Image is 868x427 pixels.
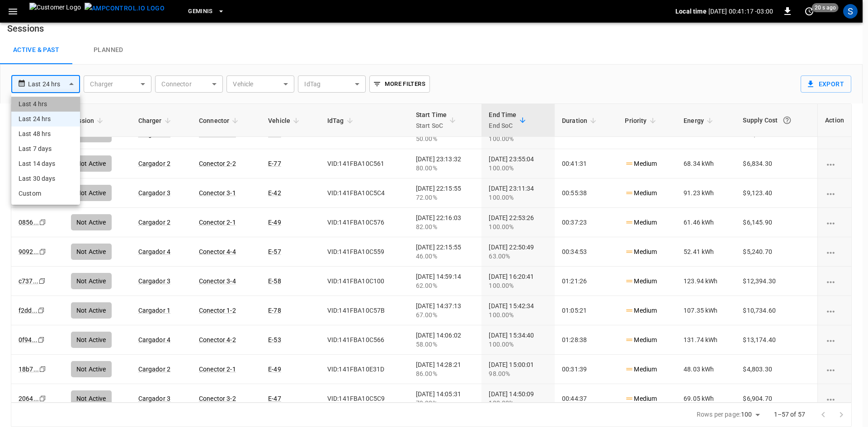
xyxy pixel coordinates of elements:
[11,127,80,141] li: Last 48 hrs
[11,171,80,186] li: Last 30 days
[11,97,80,112] li: Last 4 hrs
[11,112,80,127] li: Last 24 hrs
[11,156,80,171] li: Last 14 days
[11,141,80,156] li: Last 7 days
[11,186,80,201] li: Custom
